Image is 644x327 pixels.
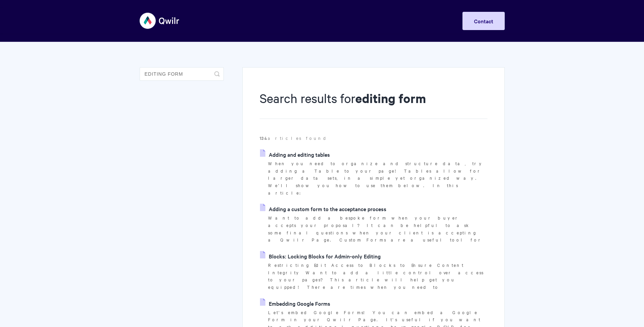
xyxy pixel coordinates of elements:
p: Restricting Edit Access to Blocks to Ensure Content Integrity Want to add a little control over a... [268,261,487,291]
img: Qwilr Help Center [140,8,180,33]
strong: editing form [355,90,426,106]
a: Adding and editing tables [260,149,330,159]
input: Search [140,67,224,81]
strong: 134 [260,135,268,141]
a: Adding a custom form to the acceptance process [260,204,386,214]
p: articles found [260,134,487,142]
h1: Search results for [260,90,487,119]
a: Embedding Google Forms [260,298,330,308]
p: Want to add a bespoke form when your buyer accepts your proposal? It can be helpful to ask some f... [268,214,487,244]
a: Blocks: Locking Blocks for Admin-only Editing [260,251,381,261]
p: When you need to organize and structure data, try adding a Table to your page! Tables allow for l... [268,160,487,197]
a: Contact [462,12,505,30]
